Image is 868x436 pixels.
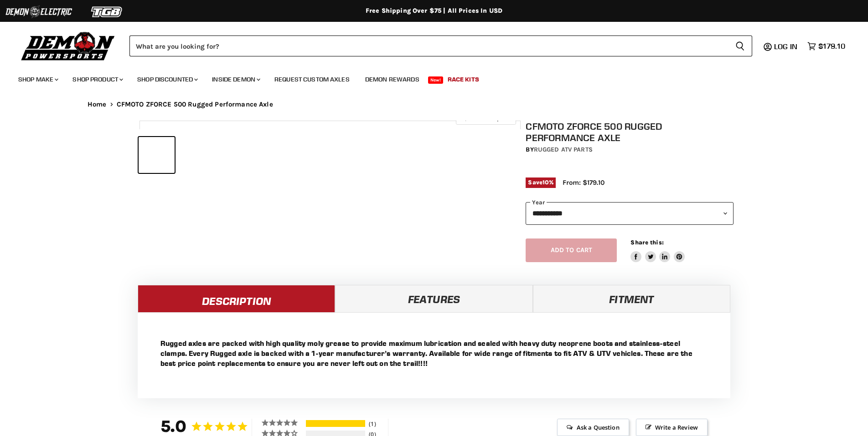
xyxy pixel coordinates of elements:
[18,30,118,62] img: Demon Powersports
[69,101,799,108] nav: Breadcrumbs
[139,137,175,173] button: CFMOTO ZFORCE 500 Rugged Performance Axle thumbnail
[117,101,273,108] span: CFMOTO ZFORCE 500 Rugged Performance Axle
[335,285,532,312] a: Features
[460,115,511,122] span: Click to expand
[66,70,129,89] a: Shop Product
[129,35,752,56] form: Product
[526,145,734,155] div: by
[130,70,203,89] a: Shop Discounted
[261,419,305,426] div: 5 ★
[563,178,604,187] span: From: $179.10
[526,177,556,188] span: Save %
[216,137,252,173] button: CFMOTO ZFORCE 500 Rugged Performance Axle thumbnail
[306,420,365,427] div: 5-Star Ratings
[138,285,335,312] a: Description
[636,419,708,436] span: Write a Review
[630,239,663,246] span: Share this:
[728,35,752,56] button: Search
[533,285,730,312] a: Fitment
[818,42,845,51] span: $179.10
[205,70,266,89] a: Inside Demon
[770,42,803,51] a: Log in
[5,3,73,20] img: Demon Electric Logo 2
[160,338,708,368] p: Rugged axles are packed with high quality moly grease to provide maximum lubrication and sealed w...
[11,70,64,89] a: Shop Make
[774,42,797,51] span: Log in
[526,121,734,143] h1: CFMOTO ZFORCE 500 Rugged Performance Axle
[268,70,356,89] a: Request Custom Axles
[129,35,728,56] input: Search
[73,3,141,20] img: TGB Logo 2
[542,179,549,186] span: 10
[803,40,850,53] a: $179.10
[88,101,107,108] a: Home
[367,420,386,428] div: 1
[534,146,593,153] a: Rugged ATV Parts
[428,76,444,84] span: New!
[11,66,843,89] ul: Main menu
[526,202,734,224] select: year
[358,70,426,89] a: Demon Rewards
[177,137,213,173] button: CFMOTO ZFORCE 500 Rugged Performance Axle thumbnail
[557,419,629,436] span: Ask a Question
[441,70,486,89] a: Race Kits
[630,238,685,263] aside: Share this:
[160,416,186,436] strong: 5.0
[69,7,799,15] div: Free Shipping Over $75 | All Prices In USD
[306,420,365,427] div: 100%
